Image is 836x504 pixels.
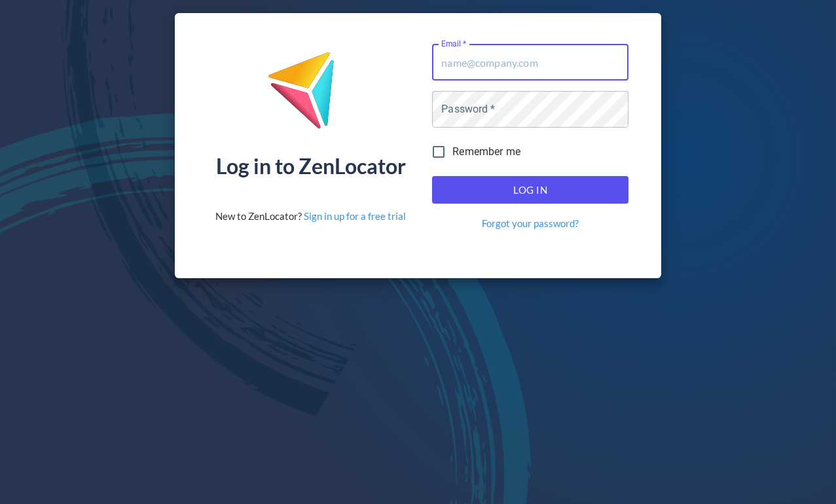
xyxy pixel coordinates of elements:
a: Sign in up for a free trial [304,210,406,222]
div: New to ZenLocator? [215,209,406,223]
img: ZenLocator [267,51,355,139]
span: Log In [446,181,614,198]
button: Log In [432,176,628,204]
span: Remember me [452,144,520,160]
input: name@company.com [432,44,628,81]
div: Log in to ZenLocator [216,156,406,177]
a: Forgot your password? [482,217,579,230]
